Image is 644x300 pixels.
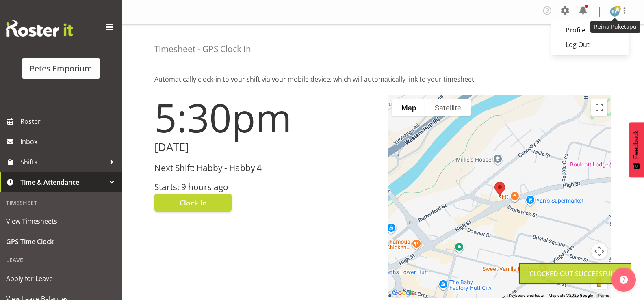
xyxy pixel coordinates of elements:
span: View Timesheets [6,215,116,227]
button: Show satellite imagery [425,99,471,116]
a: Log Out [551,37,629,52]
a: GPS Time Clock [2,231,120,252]
img: Google [390,288,417,298]
p: Automatically clock-in to your shift via your mobile device, which will automatically link to you... [154,74,611,84]
a: Profile [551,23,629,37]
h3: Next Shift: Habby - Habby 4 [154,163,378,173]
a: Open this area in Google Maps (opens a new window) [390,288,417,298]
button: Clock In [154,194,232,212]
h1: 5:30pm [154,95,378,139]
div: Petes Emporium [30,63,92,75]
img: reina-puketapu721.jpg [610,7,620,17]
img: help-xxl-2.png [620,276,628,284]
span: Clock In [180,197,207,208]
span: Time & Attendance [20,176,106,188]
span: Inbox [20,136,118,148]
span: Map data ©2025 Google [549,293,593,298]
span: GPS Time Clock [6,235,116,248]
a: Terms (opens in new tab) [598,293,609,298]
div: Clocked out Successfully [529,269,621,278]
span: Shifts [20,156,106,168]
span: Apply for Leave [6,272,116,285]
span: Roster [20,115,118,127]
button: Toggle fullscreen view [591,99,607,116]
img: Rosterit website logo [6,20,73,37]
button: Map camera controls [591,243,607,259]
button: Feedback - Show survey [629,122,644,177]
a: View Timesheets [2,211,120,231]
a: Apply for Leave [2,268,120,289]
h2: [DATE] [154,141,378,153]
h4: Timesheet - GPS Clock In [154,44,251,54]
button: Keyboard shortcuts [509,293,544,298]
div: Timesheet [2,194,120,211]
div: Leave [2,252,120,268]
button: Show street map [392,99,425,116]
span: Feedback [633,130,640,159]
h3: Starts: 9 hours ago [154,182,378,192]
